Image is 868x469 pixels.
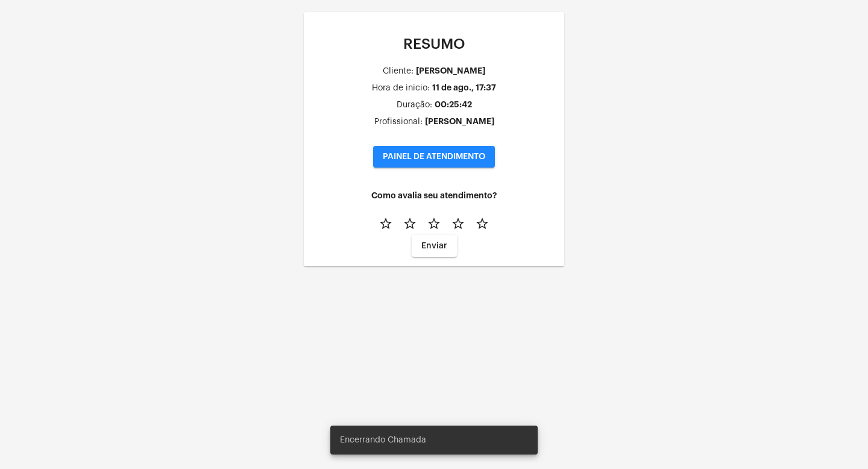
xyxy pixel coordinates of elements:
[425,117,494,126] div: [PERSON_NAME]
[412,235,457,257] button: Enviar
[372,84,430,93] div: Hora de inicio:
[379,216,393,231] mat-icon: star_border
[313,36,555,52] p: RESUMO
[397,101,432,110] div: Duração:
[421,242,447,250] span: Enviar
[383,67,414,76] div: Cliente:
[432,83,496,92] div: 11 de ago., 17:37
[374,118,423,127] div: Profissional:
[403,216,417,231] mat-icon: star_border
[340,434,426,446] span: Encerrando Chamada
[313,191,555,200] h4: Como avalia seu atendimento?
[475,216,489,231] mat-icon: star_border
[451,216,465,231] mat-icon: star_border
[383,153,485,161] span: PAINEL DE ATENDIMENTO
[416,66,485,75] div: [PERSON_NAME]
[427,216,441,231] mat-icon: star_border
[435,100,472,109] div: 00:25:42
[373,146,495,168] button: PAINEL DE ATENDIMENTO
